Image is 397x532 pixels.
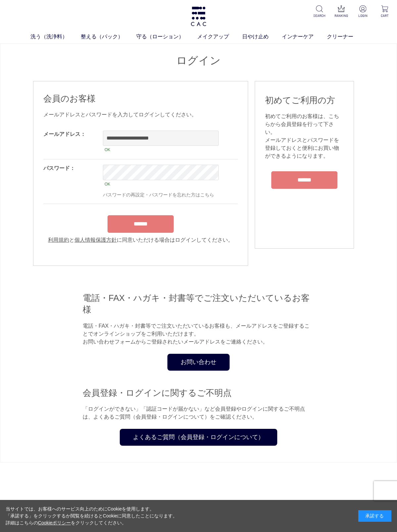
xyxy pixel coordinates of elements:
div: OK [103,180,219,188]
a: LOGIN [356,5,370,18]
a: お問い合わせ [167,354,230,371]
p: LOGIN [356,13,370,18]
p: 「ログインができない」「認証コードが届かない」など会員登録やログインに関するご不明点は、よくあるご質問（会員登録・ログインについて）をご確認ください。 [83,405,314,421]
span: 会員のお客様 [43,94,96,103]
p: RANKING [334,13,348,18]
img: logo [190,7,207,26]
p: 電話・FAX・ハガキ・封書等でご注文いただいているお客様も、メールアドレスをご登録することでオンラインショップをご利用いただけます。 お問い合わせフォームからご登録されたいメールアドレスをご連絡... [83,322,314,346]
p: CART [378,13,392,18]
a: メイクアップ [197,33,242,41]
a: CART [378,5,392,18]
div: 初めてご利用のお客様は、こちらから会員登録を行って下さい。 メールアドレスとパスワードを登録しておくと便利にお買い物ができるようになります。 [265,112,344,160]
div: OK [103,146,219,154]
a: SEARCH [312,5,326,18]
label: パスワード： [43,165,75,171]
h2: 電話・FAX・ハガキ・封書等でご注文いただいているお客様 [83,292,314,315]
div: と に同意いただける場合はログインしてください。 [43,236,238,244]
p: SEARCH [312,13,326,18]
a: よくあるご質問（会員登録・ログインについて） [120,429,277,446]
a: 守る（ローション） [136,33,197,41]
div: 当サイトでは、お客様へのサービス向上のためにCookieを使用します。 「承諾する」をクリックするか閲覧を続けるとCookieに同意したことになります。 詳細はこちらの をクリックしてください。 [6,506,178,526]
a: インナーケア [282,33,327,41]
a: 日やけ止め [242,33,282,41]
h1: ログイン [33,54,364,68]
a: Cookieポリシー [38,520,71,525]
a: パスワードの再設定・パスワードを忘れた方はこちら [103,192,214,197]
label: メールアドレス： [43,131,86,137]
a: 整える（パック） [81,33,136,41]
a: クリーナー [327,33,367,41]
div: 承諾する [358,510,391,522]
div: メールアドレスとパスワードを入力してログインしてください。 [43,111,238,119]
a: RANKING [334,5,348,18]
a: 利用規約 [48,237,69,243]
h2: 会員登録・ログインに関するご不明点 [83,387,314,399]
span: 初めてご利用の方 [265,95,335,105]
a: 洗う（洗浄料） [30,33,81,41]
a: 個人情報保護方針 [74,237,117,243]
